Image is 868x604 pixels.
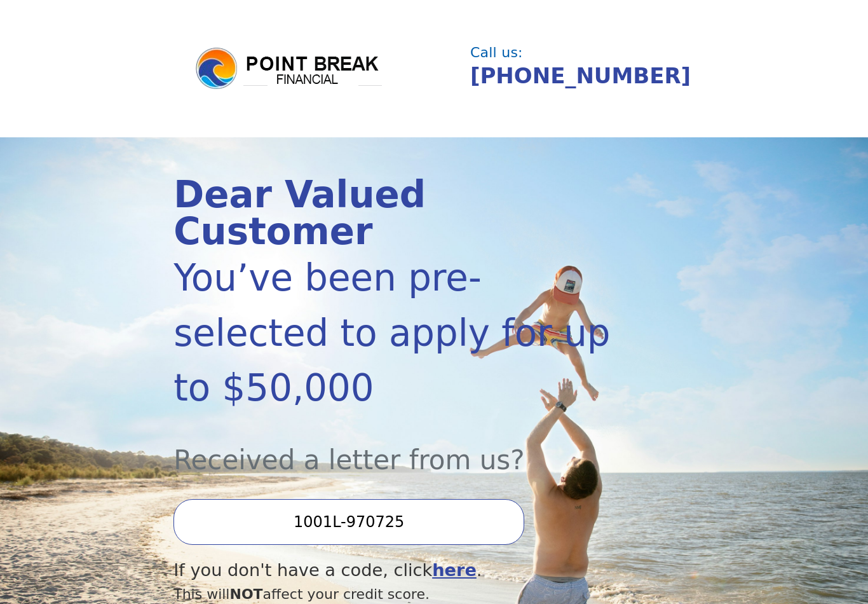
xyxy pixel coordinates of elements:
[173,251,616,416] div: You’ve been pre-selected to apply for up to $50,000
[173,499,524,545] input: Enter your Offer Code:
[194,46,384,92] img: logo.png
[173,416,616,480] div: Received a letter from us?
[229,586,262,602] span: NOT
[173,558,616,584] div: If you don't have a code, click .
[470,46,688,60] div: Call us:
[173,177,616,251] div: Dear Valued Customer
[470,63,691,88] a: [PHONE_NUMBER]
[432,560,477,580] a: here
